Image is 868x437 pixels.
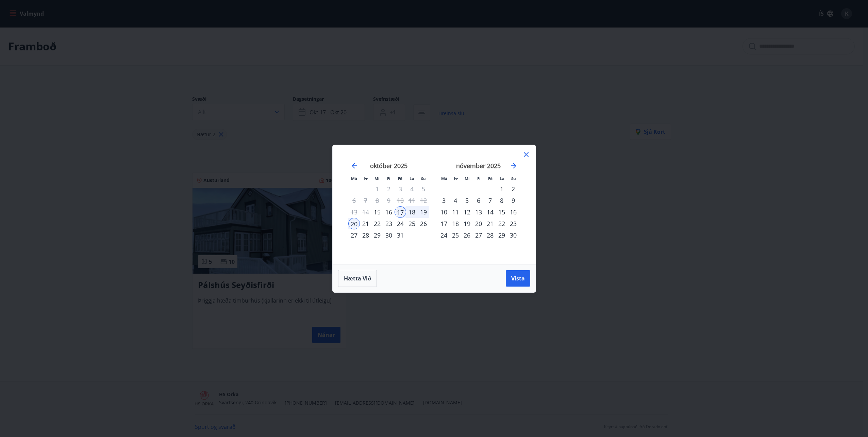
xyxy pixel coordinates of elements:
div: 7 [484,195,496,206]
td: Choose miðvikudagur, 5. nóvember 2025 as your check-in date. It’s available. [461,195,473,206]
small: Mi [374,176,380,181]
td: Choose miðvikudagur, 12. nóvember 2025 as your check-in date. It’s available. [461,206,473,218]
div: 18 [450,218,461,229]
td: Choose þriðjudagur, 25. nóvember 2025 as your check-in date. It’s available. [450,229,461,241]
small: La [500,176,504,181]
div: 27 [348,229,360,241]
small: Mi [465,176,470,181]
small: Þr [364,176,368,181]
div: 15 [371,206,383,218]
td: Not available. laugardagur, 11. október 2025 [406,195,418,206]
td: Choose laugardagur, 29. nóvember 2025 as your check-in date. It’s available. [496,229,507,241]
div: 28 [484,229,496,241]
div: 17 [395,206,406,218]
div: 16 [507,206,519,218]
td: Choose sunnudagur, 16. nóvember 2025 as your check-in date. It’s available. [507,206,519,218]
td: Choose laugardagur, 15. nóvember 2025 as your check-in date. It’s available. [496,206,507,218]
td: Not available. miðvikudagur, 8. október 2025 [371,195,383,206]
div: 11 [450,206,461,218]
div: 3 [438,195,450,206]
div: 23 [383,218,395,229]
td: Choose föstudagur, 21. nóvember 2025 as your check-in date. It’s available. [484,218,496,229]
div: 30 [383,229,395,241]
td: Not available. föstudagur, 3. október 2025 [395,183,406,195]
td: Choose fimmtudagur, 30. október 2025 as your check-in date. It’s available. [383,229,395,241]
td: Choose miðvikudagur, 22. október 2025 as your check-in date. It’s available. [371,218,383,229]
div: 24 [395,218,406,229]
td: Not available. sunnudagur, 12. október 2025 [418,195,429,206]
td: Not available. þriðjudagur, 7. október 2025 [360,195,371,206]
td: Choose mánudagur, 27. október 2025 as your check-in date. It’s available. [348,229,360,241]
div: 12 [461,206,473,218]
div: 21 [360,218,371,229]
td: Choose þriðjudagur, 4. nóvember 2025 as your check-in date. It’s available. [450,195,461,206]
strong: nóvember 2025 [456,162,501,170]
div: 27 [473,229,484,241]
button: Hætta við [338,270,377,287]
div: 21 [484,218,496,229]
div: 22 [371,218,383,229]
td: Choose föstudagur, 24. október 2025 as your check-in date. It’s available. [395,218,406,229]
td: Choose fimmtudagur, 20. nóvember 2025 as your check-in date. It’s available. [473,218,484,229]
td: Choose mánudagur, 24. nóvember 2025 as your check-in date. It’s available. [438,229,450,241]
div: 15 [496,206,507,218]
td: Selected as start date. föstudagur, 17. október 2025 [395,206,406,218]
td: Choose miðvikudagur, 19. nóvember 2025 as your check-in date. It’s available. [461,218,473,229]
td: Choose sunnudagur, 26. október 2025 as your check-in date. It’s available. [418,218,429,229]
td: Choose fimmtudagur, 27. nóvember 2025 as your check-in date. It’s available. [473,229,484,241]
div: 28 [360,229,371,241]
td: Choose miðvikudagur, 29. október 2025 as your check-in date. It’s available. [371,229,383,241]
td: Not available. fimmtudagur, 2. október 2025 [383,183,395,195]
div: 5 [461,195,473,206]
td: Choose sunnudagur, 23. nóvember 2025 as your check-in date. It’s available. [507,218,519,229]
div: 2 [507,183,519,195]
td: Choose fimmtudagur, 13. nóvember 2025 as your check-in date. It’s available. [473,206,484,218]
div: 8 [496,195,507,206]
td: Choose fimmtudagur, 23. október 2025 as your check-in date. It’s available. [383,218,395,229]
span: Vista [511,275,525,282]
small: Fi [387,176,390,181]
div: 20 [473,218,484,229]
div: Calendar [341,153,528,256]
div: 31 [395,229,406,241]
td: Not available. mánudagur, 6. október 2025 [348,195,360,206]
td: Not available. miðvikudagur, 1. október 2025 [371,183,383,195]
small: Þr [454,176,458,181]
small: Su [511,176,516,181]
small: Su [421,176,426,181]
small: La [410,176,414,181]
td: Choose þriðjudagur, 21. október 2025 as your check-in date. It’s available. [360,218,371,229]
button: Vista [506,270,530,287]
small: Fö [488,176,493,181]
div: 26 [418,218,429,229]
td: Not available. þriðjudagur, 14. október 2025 [360,206,371,218]
td: Selected. sunnudagur, 19. október 2025 [418,206,429,218]
div: 6 [473,195,484,206]
td: Choose sunnudagur, 30. nóvember 2025 as your check-in date. It’s available. [507,229,519,241]
td: Choose sunnudagur, 9. nóvember 2025 as your check-in date. It’s available. [507,195,519,206]
small: Má [441,176,447,181]
td: Not available. föstudagur, 10. október 2025 [395,195,406,206]
div: 24 [438,229,450,241]
div: 19 [461,218,473,229]
div: 13 [473,206,484,218]
div: 1 [496,183,507,195]
td: Choose föstudagur, 7. nóvember 2025 as your check-in date. It’s available. [484,195,496,206]
div: 25 [450,229,461,241]
div: 18 [406,206,418,218]
td: Choose laugardagur, 8. nóvember 2025 as your check-in date. It’s available. [496,195,507,206]
td: Not available. laugardagur, 4. október 2025 [406,183,418,195]
small: Fi [477,176,481,181]
strong: október 2025 [370,162,407,170]
td: Choose laugardagur, 25. október 2025 as your check-in date. It’s available. [406,218,418,229]
div: 9 [507,195,519,206]
td: Choose laugardagur, 1. nóvember 2025 as your check-in date. It’s available. [496,183,507,195]
td: Choose föstudagur, 31. október 2025 as your check-in date. It’s available. [395,229,406,241]
td: Selected. laugardagur, 18. október 2025 [406,206,418,218]
div: 16 [383,206,395,218]
div: 29 [371,229,383,241]
td: Choose þriðjudagur, 18. nóvember 2025 as your check-in date. It’s available. [450,218,461,229]
div: Move backward to switch to the previous month. [350,162,358,170]
div: 17 [438,218,450,229]
span: Hætta við [344,275,371,282]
